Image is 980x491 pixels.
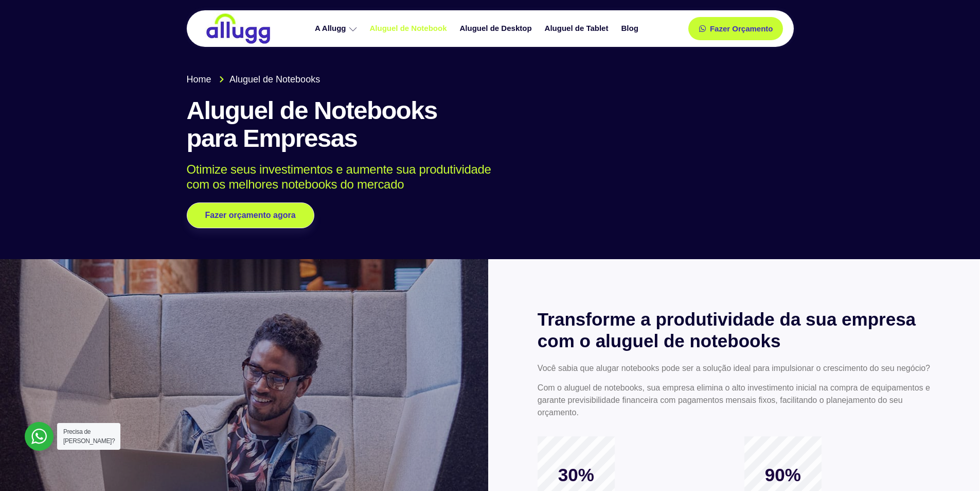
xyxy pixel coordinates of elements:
[744,464,822,486] span: 90%
[205,13,272,44] img: locação de TI é Allugg
[455,20,540,38] a: Aluguel de Desktop
[616,20,646,38] a: Blog
[205,211,296,219] span: Fazer orçamento agora
[187,162,779,192] p: Otimize seus investimentos e aumente sua produtividade com os melhores notebooks do mercado
[540,20,616,38] a: Aluguel de Tablet
[187,97,794,153] h1: Aluguel de Notebooks para Empresas
[187,73,211,87] span: Home
[538,382,931,419] p: Com o aluguel de notebooks, sua empresa elimina o alto investimento inicial na compra de equipame...
[710,25,773,32] span: Fazer Orçamento
[538,362,931,375] p: Você sabia que alugar notebooks pode ser a solução ideal para impulsionar o crescimento do seu ne...
[310,20,365,38] a: A Allugg
[365,20,455,38] a: Aluguel de Notebook
[538,309,931,352] h2: Transforme a produtividade da sua empresa com o aluguel de notebooks
[688,17,783,40] a: Fazer Orçamento
[538,464,615,486] span: 30%
[63,428,115,445] span: Precisa de [PERSON_NAME]?
[795,359,980,491] iframe: Chat Widget
[187,202,314,228] a: Fazer orçamento agora
[795,359,980,491] div: Widget de chat
[227,73,320,87] span: Aluguel de Notebooks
